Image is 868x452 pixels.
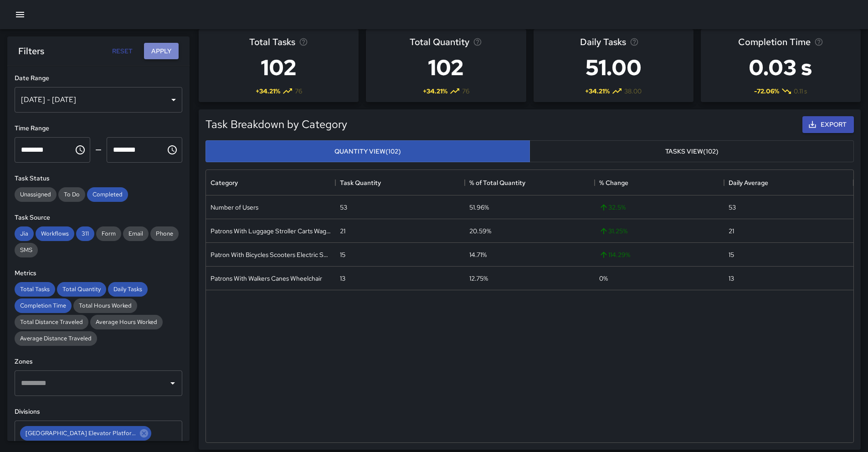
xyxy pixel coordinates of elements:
[205,117,799,132] h5: Task Breakdown by Category
[15,302,72,309] span: Completion Time
[462,87,469,96] span: 76
[73,302,137,309] span: Total Hours Worked
[87,187,128,202] div: Completed
[36,230,74,237] span: Workflows
[599,226,627,236] span: 31.25 %
[20,426,151,441] div: [GEOGRAPHIC_DATA] Elevator Platform
[299,37,308,46] svg: Total number of tasks in the selected period, compared to the previous period.
[580,49,647,86] h3: 51.00
[76,226,94,241] div: 311
[58,190,85,198] span: To Do
[15,282,55,297] div: Total Tasks
[211,274,322,283] div: Patrons With Walkers Canes Wheelchair
[295,87,302,96] span: 76
[738,35,811,49] span: Completion Time
[71,141,89,159] button: Choose time, selected time is 1:00 PM
[529,140,854,163] button: Tasks View(102)
[90,318,163,326] span: Average Hours Worked
[150,230,179,237] span: Phone
[410,49,482,86] h3: 102
[15,73,182,83] h6: Date Range
[729,250,734,259] div: 15
[469,274,488,283] div: 12.75%
[90,315,163,329] div: Average Hours Worked
[15,123,182,134] h6: Time Range
[599,170,628,195] div: % Change
[20,428,142,438] span: [GEOGRAPHIC_DATA] Elevator Platform
[36,226,74,241] div: Workflows
[599,250,630,259] span: 114.29 %
[469,170,525,195] div: % of Total Quantity
[87,190,128,198] span: Completed
[108,282,148,297] div: Daily Tasks
[108,285,148,293] span: Daily Tasks
[729,226,734,236] div: 21
[150,226,179,241] div: Phone
[15,87,182,113] div: [DATE] - [DATE]
[802,116,854,133] button: Export
[469,226,491,236] div: 20.59%
[794,87,807,96] span: 0.11 s
[163,141,181,159] button: Choose time, selected time is 2:00 PM
[599,203,626,212] span: 32.5 %
[15,315,88,329] div: Total Distance Traveled
[211,203,258,212] div: Number of Users
[18,44,44,58] h6: Filters
[729,203,736,212] div: 53
[423,87,447,96] span: + 34.21 %
[15,226,34,241] div: Jia
[738,49,823,86] h3: 0.03 s
[340,226,345,236] div: 21
[15,243,38,257] div: SMS
[729,274,734,283] div: 13
[724,170,853,195] div: Daily Average
[15,334,97,342] span: Average Distance Traveled
[57,282,106,297] div: Total Quantity
[469,250,487,259] div: 14.71%
[57,285,106,293] span: Total Quantity
[76,230,94,237] span: 311
[15,318,88,326] span: Total Distance Traveled
[205,140,530,163] button: Quantity View(102)
[15,230,34,237] span: Jia
[166,377,179,390] button: Open
[729,170,768,195] div: Daily Average
[15,213,182,223] h6: Task Source
[469,203,489,212] div: 51.96%
[754,87,779,96] span: -72.06 %
[108,43,137,60] button: Reset
[630,37,639,46] svg: Average number of tasks per day in the selected period, compared to the previous period.
[15,357,182,367] h6: Zones
[58,187,85,202] div: To Do
[123,230,149,237] span: Email
[15,190,56,198] span: Unassigned
[15,268,182,278] h6: Metrics
[15,407,182,417] h6: Divisions
[206,170,335,195] div: Category
[166,436,179,448] button: Open
[624,87,642,96] span: 38.00
[340,250,345,259] div: 15
[585,87,610,96] span: + 34.21 %
[123,226,149,241] div: Email
[814,37,823,46] svg: Average time taken to complete tasks in the selected period, compared to the previous period.
[335,170,465,195] div: Task Quantity
[15,246,38,254] span: SMS
[211,226,331,236] div: Patrons With Luggage Stroller Carts Wagons
[473,37,482,46] svg: Total task quantity in the selected period, compared to the previous period.
[340,203,347,212] div: 53
[211,170,238,195] div: Category
[211,250,331,259] div: Patron With Bicycles Scooters Electric Scooters
[410,35,469,49] span: Total Quantity
[340,274,345,283] div: 13
[15,285,55,293] span: Total Tasks
[15,298,72,313] div: Completion Time
[465,170,594,195] div: % of Total Quantity
[15,174,182,184] h6: Task Status
[15,187,56,202] div: Unassigned
[595,170,724,195] div: % Change
[96,230,121,237] span: Form
[340,170,381,195] div: Task Quantity
[144,43,179,60] button: Apply
[580,35,626,49] span: Daily Tasks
